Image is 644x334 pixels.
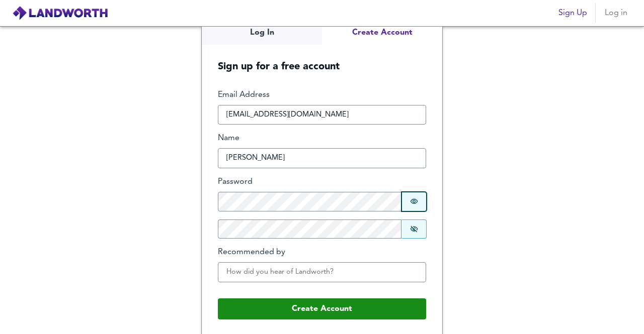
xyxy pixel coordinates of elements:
input: How did you hear of Landworth? [218,262,426,282]
button: Show password [401,219,427,239]
img: logo [12,6,108,21]
label: Recommended by [218,247,426,258]
button: Log In [202,20,322,45]
input: What should we call you? [218,148,426,168]
span: Log in [604,6,628,20]
h5: Sign up for a free account [202,45,442,73]
label: Password [218,176,426,188]
input: How can we reach you? [218,105,426,125]
button: Show password [401,192,427,211]
label: Email Address [218,89,426,101]
button: Log in [600,3,632,23]
label: Name [218,133,426,144]
span: Sign Up [558,6,587,20]
button: Create Account [218,298,426,319]
button: Sign Up [554,3,591,23]
button: Create Account [322,20,442,45]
